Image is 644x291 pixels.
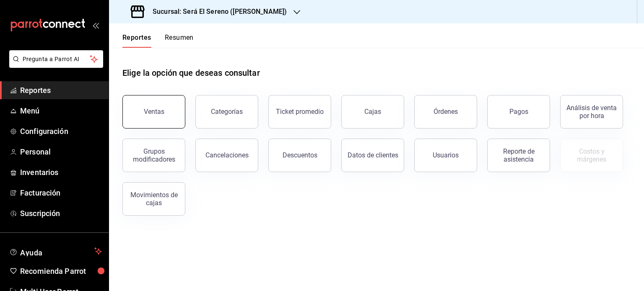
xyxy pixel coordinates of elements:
[364,108,381,116] div: Cajas
[20,146,102,157] span: Personal
[276,108,324,116] div: Ticket promedio
[144,108,164,116] div: Ventas
[560,95,623,129] button: Análisis de venta por hora
[566,147,618,163] div: Costos y márgenes
[20,126,102,137] span: Configuración
[165,33,194,48] button: Resumen
[414,139,477,172] button: Usuarios
[566,104,618,120] div: Análisis de venta por hora
[6,61,103,70] a: Pregunta a Parrot AI
[509,108,528,116] div: Pagos
[20,167,102,178] span: Inventarios
[195,95,258,129] button: Categorías
[434,108,458,116] div: Órdenes
[205,151,249,159] div: Cancelaciones
[122,67,260,79] h1: Elige la opción que deseas consultar
[122,139,185,172] button: Grupos modificadores
[128,191,180,207] div: Movimientos de cajas
[23,55,90,64] span: Pregunta a Parrot AI
[122,33,194,48] div: navigation tabs
[195,139,258,172] button: Cancelaciones
[348,151,398,159] div: Datos de clientes
[20,187,102,198] span: Facturación
[122,95,185,129] button: Ventas
[341,95,404,129] button: Cajas
[268,139,331,172] button: Descuentos
[560,139,623,172] button: Contrata inventarios para ver este reporte
[146,7,287,17] h3: Sucursal: Será El Sereno ([PERSON_NAME])
[487,95,550,129] button: Pagos
[211,108,243,116] div: Categorías
[283,151,317,159] div: Descuentos
[20,265,102,277] span: Recomienda Parrot
[487,139,550,172] button: Reporte de asistencia
[268,95,331,129] button: Ticket promedio
[493,147,545,163] div: Reporte de asistencia
[9,50,103,68] button: Pregunta a Parrot AI
[20,246,91,256] span: Ayuda
[122,33,151,48] button: Reportes
[20,105,102,116] span: Menú
[92,22,99,28] button: open_drawer_menu
[128,147,180,163] div: Grupos modificadores
[20,85,102,96] span: Reportes
[20,208,102,219] span: Suscripción
[433,151,459,159] div: Usuarios
[122,182,185,216] button: Movimientos de cajas
[414,95,477,129] button: Órdenes
[341,139,404,172] button: Datos de clientes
